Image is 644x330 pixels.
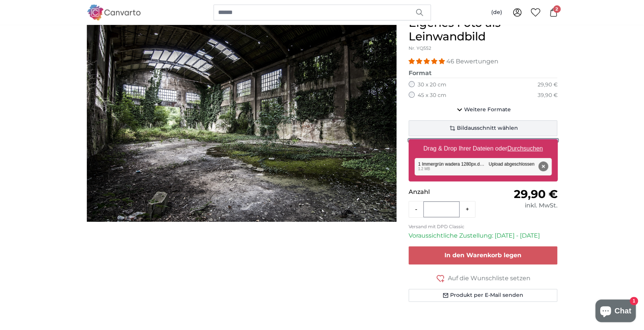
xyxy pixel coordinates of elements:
span: Auf die Wunschliste setzen [448,274,530,283]
legend: Format [409,69,558,78]
img: personalised-canvas-print [87,16,397,222]
span: 2 [553,5,561,13]
h1: Eigenes Foto als Leinwandbild [409,16,558,43]
button: In den Warenkorb legen [409,246,558,264]
span: 29,90 € [513,187,557,201]
button: Produkt per E-Mail senden [409,289,558,302]
span: In den Warenkorb legen [444,252,521,259]
img: Canvarto [87,5,141,20]
p: Versand mit DPD Classic [409,224,558,230]
span: Bildausschnitt wählen [457,124,518,132]
span: 46 Bewertungen [446,58,498,65]
span: Nr. YQ552 [409,45,431,51]
button: Bildausschnitt wählen [409,120,558,136]
p: Voraussichtliche Zustellung: [DATE] - [DATE] [409,231,558,240]
div: 29,90 € [537,81,557,89]
button: Weitere Formate [409,102,558,117]
button: Auf die Wunschliste setzen [409,273,558,283]
button: + [460,202,475,217]
inbox-online-store-chat: Onlineshop-Chat von Shopify [593,299,638,324]
div: 39,90 € [537,92,557,99]
label: 30 x 20 cm [418,81,446,89]
span: 4.93 stars [409,58,446,65]
div: 1 of 1 [87,16,397,222]
label: Drag & Drop Ihrer Dateien oder [420,141,546,156]
div: inkl. MwSt. [483,201,557,210]
button: (de) [485,6,508,19]
p: Anzahl [409,187,483,196]
label: 45 x 30 cm [418,92,446,99]
span: Weitere Formate [464,106,511,114]
u: Durchsuchen [507,145,543,152]
button: - [409,202,423,217]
